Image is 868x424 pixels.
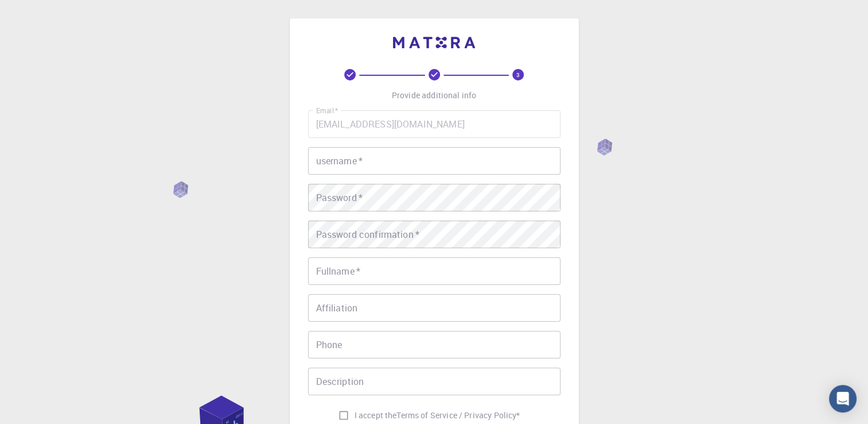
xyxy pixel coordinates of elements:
[829,385,857,413] div: Open Intercom Messenger
[516,71,520,79] text: 3
[392,90,476,101] p: Provide additional info
[316,106,338,115] label: Email
[355,410,397,421] span: I accept the
[396,410,520,421] p: Terms of Service / Privacy Policy *
[396,410,520,421] a: Terms of Service / Privacy Policy*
